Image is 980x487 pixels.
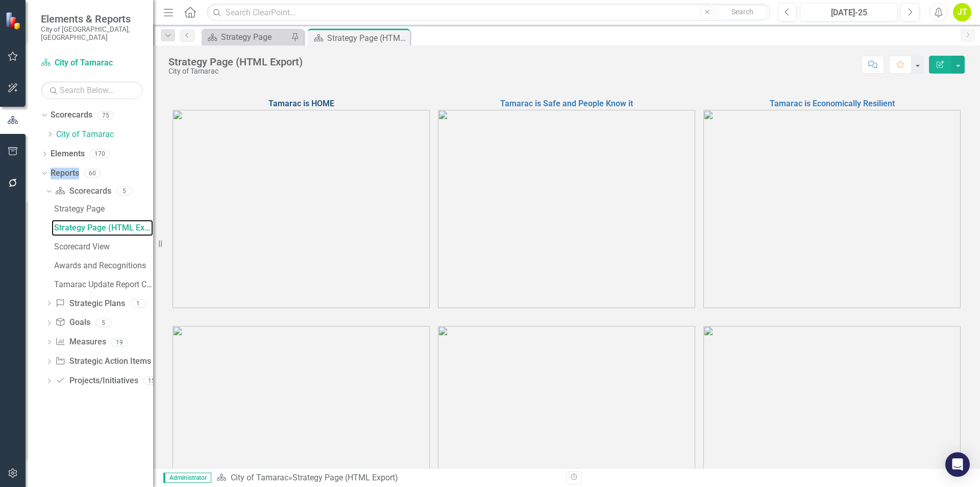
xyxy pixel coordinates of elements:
[327,32,407,44] div: Strategy Page (HTML Export)
[97,111,114,120] div: 75
[292,473,398,482] div: Strategy Page (HTML Export)
[803,7,894,19] div: [DATE]-25
[168,67,303,75] div: City of Tamarac
[55,375,138,387] a: Projects/Initiatives
[953,3,971,21] button: JT
[55,336,106,348] a: Measures
[163,473,211,483] span: Administrator
[52,239,153,255] a: Scorecard View
[173,110,430,308] img: tamarac1%20v3.png
[130,299,146,308] div: 1
[52,276,153,293] a: Tamarac Update Report Cover Page
[55,317,90,329] a: Goals
[51,168,79,179] a: Reports
[54,261,153,270] div: Awards and Recognitions
[95,318,112,327] div: 5
[84,169,101,178] div: 60
[111,338,128,346] div: 19
[204,31,288,43] a: Strategy Page
[51,109,92,121] a: Scorecards
[945,452,970,477] div: Open Intercom Messenger
[55,356,151,367] a: Strategic Action Items
[231,473,288,482] a: City of Tamarac
[54,280,153,289] div: Tamarac Update Report Cover Page
[54,242,153,251] div: Scorecard View
[41,13,143,25] span: Elements & Reports
[500,99,633,108] a: Tamarac is Safe and People Know it
[54,204,153,214] div: Strategy Page
[216,472,559,484] div: »
[56,129,153,141] a: City of Tamarac
[168,56,303,67] div: Strategy Page (HTML Export)
[55,298,125,310] a: Strategic Plans
[717,5,768,19] button: Search
[438,110,695,308] img: tamarac2%20v3.png
[703,110,961,308] img: tamarac3%20v3.png
[143,377,160,385] div: 15
[5,12,23,30] img: ClearPoint Strategy
[41,81,143,99] input: Search Below...
[800,3,898,21] button: [DATE]-25
[41,25,143,42] small: City of [GEOGRAPHIC_DATA], [GEOGRAPHIC_DATA]
[221,31,288,43] div: Strategy Page
[90,150,110,158] div: 170
[770,99,895,108] a: Tamarac is Economically Resilient
[41,57,143,69] a: City of Tamarac
[116,187,133,195] div: 5
[268,99,334,108] a: Tamarac is HOME
[52,258,153,274] a: Awards and Recognitions
[52,201,153,217] a: Strategy Page
[207,4,770,21] input: Search ClearPoint...
[52,220,153,236] a: Strategy Page (HTML Export)
[51,148,85,160] a: Elements
[55,185,111,197] a: Scorecards
[731,8,753,16] span: Search
[54,223,153,233] div: Strategy Page (HTML Export)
